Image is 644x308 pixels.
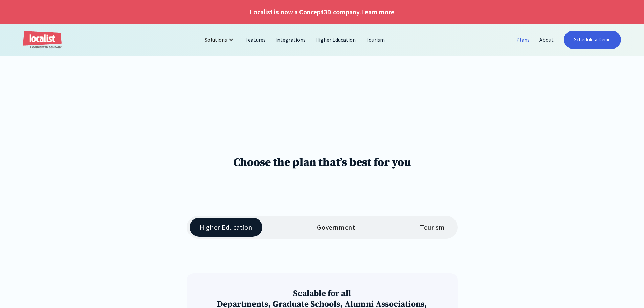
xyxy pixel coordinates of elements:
[564,31,621,49] a: Schedule a Demo
[241,32,271,48] a: Features
[361,32,390,48] a: Tourism
[271,32,310,48] a: Integrations
[205,36,227,44] div: Solutions
[200,32,241,48] div: Solutions
[361,7,394,17] a: Learn more
[317,223,355,231] div: Government
[512,32,535,48] a: Plans
[233,156,411,170] h1: Choose the plan that’s best for you
[200,223,252,231] div: Higher Education
[420,223,444,231] div: Tourism
[311,32,361,48] a: Higher Education
[23,31,62,49] a: home
[535,32,559,48] a: About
